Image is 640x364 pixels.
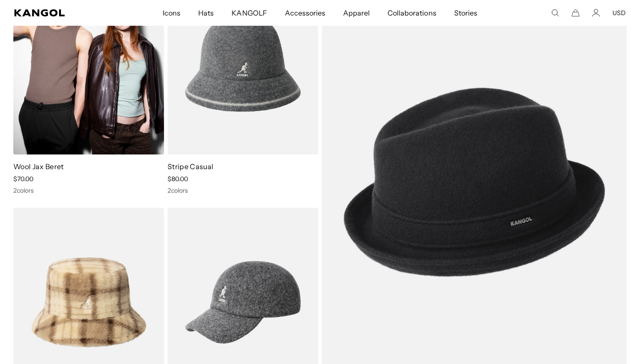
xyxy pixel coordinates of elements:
[592,9,600,17] a: Account
[13,162,64,171] a: Wool Jax Beret
[13,175,33,183] span: $70.00
[168,162,213,171] a: Stripe Casual
[168,175,188,183] span: $80.00
[13,186,164,194] div: 2 colors
[612,9,626,17] button: USD
[551,9,559,17] summary: Search here
[14,9,107,16] a: Kangol
[572,9,580,17] button: Cart
[168,186,318,194] div: 2 colors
